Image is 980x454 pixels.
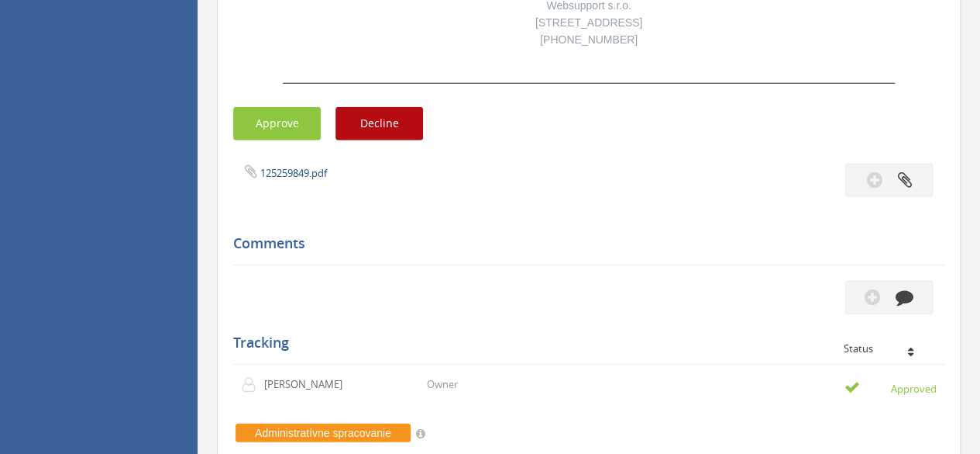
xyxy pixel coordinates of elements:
h5: Comments [233,236,933,251]
div: Status [844,343,933,354]
span: Administratívne spracovanie [236,424,411,442]
button: Approve [233,107,321,140]
a: 125259849.pdf [260,166,327,180]
p: [PERSON_NAME] [264,377,353,392]
small: Approved [844,379,937,397]
img: user-icon.png [241,377,264,393]
p: Owner [427,377,458,392]
h5: Tracking [233,335,933,351]
a: [PHONE_NUMBER] [540,33,638,46]
button: Decline [335,107,423,140]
